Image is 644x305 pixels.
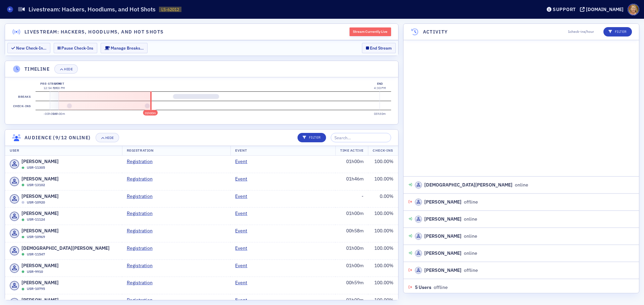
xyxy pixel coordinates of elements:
p: Filter [303,135,321,140]
h4: Activity [423,28,448,35]
a: Registration [127,158,158,165]
a: Registration [127,210,158,217]
a: Event [235,262,252,269]
label: Check-ins [12,101,32,110]
span: [PERSON_NAME] [21,227,59,234]
div: Start [53,81,65,86]
time: 4:30 PM [374,86,386,90]
td: 100.00 % [368,173,398,190]
td: 01h00m [335,208,368,225]
div: Offline [21,201,24,204]
button: Filter [298,133,326,142]
a: Event [235,227,252,234]
div: online [415,233,477,240]
div: offline [415,199,478,206]
time: -00h05m [44,112,57,116]
a: Event [235,279,252,286]
div: online [415,250,477,257]
a: Registration [127,297,158,304]
td: 00h59m [335,277,368,294]
td: 00h58m [335,225,368,242]
p: Filter [608,29,627,34]
td: 0.00 % [368,190,398,208]
div: online [415,216,477,223]
th: Event [230,146,335,156]
h1: Livestream: Hackers, Hoodlums, and Hot Shots [29,5,156,13]
th: Registration [122,146,231,156]
div: [DOMAIN_NAME] [586,6,624,12]
a: Event [235,158,252,165]
time: 12:54 PM [44,86,57,90]
th: Check-Ins [368,146,398,156]
span: [PERSON_NAME] [21,279,59,286]
span: USR-11305 [27,165,45,170]
td: 100.00 % [368,225,398,242]
div: [PERSON_NAME] [424,216,462,223]
label: Breaks [17,92,32,101]
button: New Check-In… [7,43,50,53]
h4: Timeline [24,66,50,73]
button: [DOMAIN_NAME] [580,7,626,12]
time: 1:00 PM [53,86,65,90]
td: 100.00 % [368,242,398,259]
div: [PERSON_NAME] [424,250,462,257]
div: [PERSON_NAME] [424,199,462,206]
td: - [335,190,368,208]
td: 01h00m [335,156,368,173]
span: [PERSON_NAME] [21,158,59,165]
td: 100.00 % [368,156,398,173]
button: Pause Check-Ins [54,43,97,53]
span: 1 check-ins/hour [568,29,594,34]
span: USR-10795 [27,286,45,292]
span: [PERSON_NAME] [21,297,59,304]
a: Registration [127,175,158,182]
td: 01h00m [335,242,368,259]
div: Pre-stream [40,81,61,86]
h4: Audience (9/12 online) [24,134,91,141]
span: 5 Users [415,284,431,291]
span: [DEMOGRAPHIC_DATA][PERSON_NAME] [21,245,110,252]
div: Online [21,270,24,273]
td: 01h00m [335,259,368,277]
a: Registration [127,227,158,234]
div: [PERSON_NAME] [424,267,462,274]
a: Registration [127,262,158,269]
span: USR-11124 [27,217,45,222]
td: 100.00 % [368,208,398,225]
a: Registration [127,245,158,252]
span: [PERSON_NAME] [21,175,59,182]
div: Online [21,253,24,256]
button: Manage Breaks… [101,43,148,53]
div: End [374,81,386,86]
div: Online [21,183,24,186]
span: [PERSON_NAME] [21,193,59,200]
button: End Stream [362,43,396,53]
span: USR-10969 [27,234,45,240]
span: USR-9910 [27,269,43,275]
button: Hide [54,64,78,74]
input: Search… [331,133,391,142]
span: USR-10920 [27,200,45,205]
span: Profile [628,4,639,15]
div: Hide [105,136,114,140]
span: LS-62012 [161,7,179,12]
a: Event [235,193,252,200]
span: [PERSON_NAME] [21,210,59,217]
time: 03h30m [374,112,386,116]
button: Filter [603,27,632,36]
div: offline [415,267,478,274]
time: 00h00m [53,112,65,116]
div: Online [21,166,24,169]
div: Stream Currently Live [350,27,391,36]
div: online [415,181,528,188]
div: [DEMOGRAPHIC_DATA][PERSON_NAME] [424,181,513,188]
a: Event [235,210,252,217]
span: USR-13102 [27,182,45,188]
div: [PERSON_NAME] [424,233,462,240]
span: offline [434,284,448,291]
td: 100.00 % [368,277,398,294]
th: User [5,146,122,156]
span: USR-11547 [27,252,45,257]
a: Event [235,297,252,304]
time: 01h00m [145,111,156,115]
